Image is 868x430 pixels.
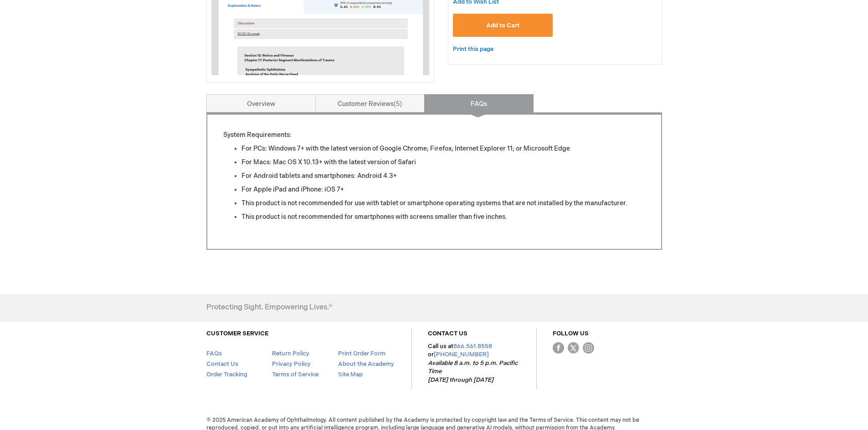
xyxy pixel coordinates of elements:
a: Customer Reviews5 [315,94,425,112]
span: 5 [394,100,402,108]
a: FAQs [206,350,222,357]
span: Add to Cart [486,22,519,29]
li: This product is not recommended for smartphones with screens smaller than five inches. [241,212,645,222]
img: Facebook [553,342,564,354]
a: CONTACT US [428,330,467,337]
a: About the Academy [338,360,394,368]
p: Call us at or [428,342,520,384]
img: instagram [583,342,594,354]
img: Twitter [568,342,579,354]
li: For Android tablets and smartphones: Android 4.3+ [241,172,645,181]
em: Available 8 a.m. to 5 p.m. Pacific Time [DATE] through [DATE] [428,359,518,384]
a: 866.561.8558 [453,343,492,350]
a: Site Map [338,371,363,378]
li: For Apple iPad and iPhone: iOS 7+ [241,185,645,194]
p: System Requirements: [223,131,645,140]
a: Order Tracking [206,371,247,378]
a: CUSTOMER SERVICE [206,330,268,337]
a: Contact Us [206,360,238,368]
a: Return Policy [272,350,309,357]
a: FOLLOW US [553,330,589,337]
li: This product is not recommended for use with tablet or smartphone operating systems that are not ... [241,199,645,208]
a: Overview [206,94,316,112]
a: FAQs [424,94,534,112]
button: Add to Cart [453,14,553,37]
a: Privacy Policy [272,360,311,368]
li: For Macs: Mac OS X 10.13+ with the latest version of Safari [241,158,645,167]
a: Terms of Service [272,371,318,378]
li: For PCs: Windows 7+ with the latest version of Google Chrome; Firefox; Internet Explorer 11; or M... [241,144,645,153]
a: Print this page [453,44,493,55]
a: [PHONE_NUMBER] [434,351,489,358]
a: Print Order Form [338,350,385,357]
h4: Protecting Sight. Empowering Lives.® [206,304,332,312]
